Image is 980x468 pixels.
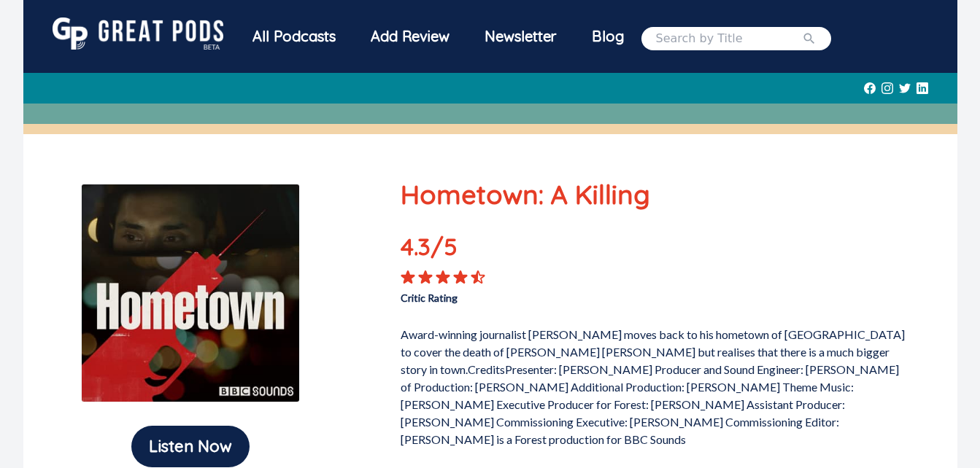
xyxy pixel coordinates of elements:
[235,17,353,55] div: All Podcasts
[401,175,911,214] p: Hometown: A Killing
[235,17,353,59] a: All Podcasts
[401,229,503,270] p: 4.3 /5
[574,17,641,55] a: Blog
[656,30,802,47] input: Search by Title
[353,17,467,55] a: Add Review
[467,17,574,59] a: Newsletter
[467,17,574,55] div: Newsletter
[81,184,300,402] img: Hometown: A Killing
[401,284,655,305] p: Critic Rating
[401,320,911,448] p: Award-winning journalist [PERSON_NAME] moves back to his hometown of [GEOGRAPHIC_DATA] to cover t...
[53,17,223,50] img: GreatPods
[131,426,250,467] button: Listen Now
